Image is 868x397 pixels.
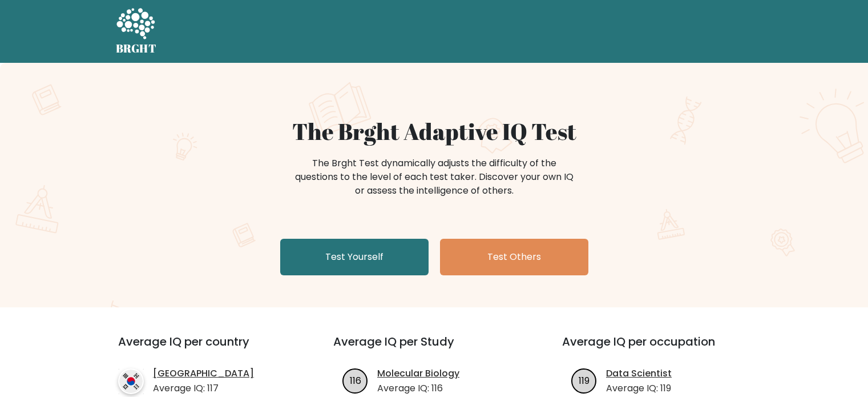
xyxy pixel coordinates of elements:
h3: Average IQ per occupation [562,335,764,362]
h5: BRGHT [116,42,157,55]
p: Average IQ: 116 [377,382,459,395]
a: Data Scientist [606,367,672,380]
a: Test Yourself [280,239,429,275]
text: 119 [579,374,590,387]
div: The Brght Test dynamically adjusts the difficulty of the questions to the level of each test take... [292,157,577,198]
a: [GEOGRAPHIC_DATA] [153,367,254,380]
a: Molecular Biology [377,367,459,380]
text: 116 [350,374,361,387]
p: Average IQ: 119 [606,382,672,395]
p: Average IQ: 117 [153,382,254,395]
a: Test Others [440,239,588,275]
img: country [118,368,144,394]
h3: Average IQ per country [118,335,292,362]
h3: Average IQ per Study [333,335,535,362]
h1: The Brght Adaptive IQ Test [156,118,713,145]
a: BRGHT [116,5,157,58]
